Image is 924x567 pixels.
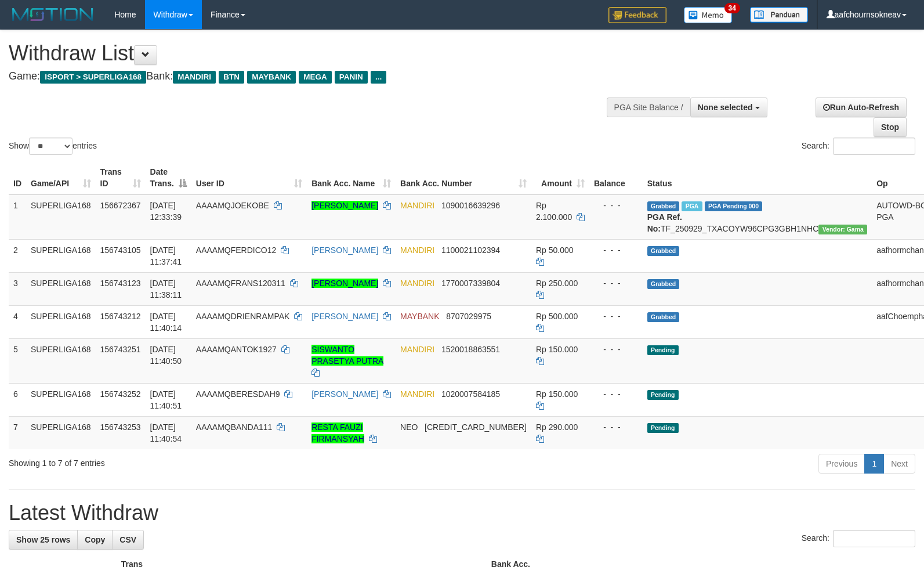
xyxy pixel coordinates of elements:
span: 156743212 [100,312,141,321]
span: Grabbed [647,246,680,256]
span: Marked by aafsengchandara [682,201,702,211]
th: Balance [589,161,643,194]
a: [PERSON_NAME] [311,279,378,288]
a: [PERSON_NAME] [311,201,378,210]
span: MAYBANK [247,71,296,84]
span: [DATE] 12:33:39 [150,201,182,222]
td: 6 [9,383,26,416]
img: panduan.png [750,7,808,23]
div: - - - [594,277,638,289]
div: - - - [594,344,638,355]
span: [DATE] 11:40:54 [150,422,182,443]
span: MANDIRI [173,71,216,84]
td: 4 [9,305,26,338]
span: 156743105 [100,245,141,255]
span: Rp 290.000 [536,422,578,432]
span: CSV [119,535,136,544]
a: Run Auto-Refresh [816,97,907,117]
div: - - - [594,244,638,256]
span: 156672367 [100,201,141,210]
span: [DATE] 11:40:51 [150,389,182,410]
span: Copy 5859458221864797 to clipboard [425,422,527,432]
span: PGA Pending [705,201,763,211]
h1: Withdraw List [9,42,604,65]
span: 156743253 [100,422,141,432]
td: 7 [9,416,26,449]
div: - - - [594,310,638,322]
td: 2 [9,239,26,272]
td: SUPERLIGA168 [26,416,96,449]
span: AAAAMQFERDICO12 [196,245,276,255]
span: NEO [400,422,418,432]
b: PGA Ref. No: [647,212,682,233]
div: - - - [594,200,638,211]
input: Search: [833,530,915,547]
input: Search: [833,138,915,155]
span: MANDIRI [400,201,434,210]
span: Copy 1020007584185 to clipboard [441,389,500,399]
a: RESTA FAUZI FIRMANSYAH [311,422,364,443]
td: SUPERLIGA168 [26,194,96,240]
td: SUPERLIGA168 [26,272,96,305]
td: 1 [9,194,26,240]
td: TF_250929_TXACOYW96CPG3GBH1NHC [643,194,872,240]
span: 34 [724,3,740,13]
span: [DATE] 11:38:11 [150,279,182,299]
span: BTN [219,71,244,84]
a: Show 25 rows [9,530,78,550]
span: MEGA [299,71,332,84]
span: MAYBANK [400,312,439,321]
label: Show entries [9,138,97,155]
button: None selected [690,97,767,117]
th: Game/API: activate to sort column ascending [26,161,96,194]
td: SUPERLIGA168 [26,239,96,272]
label: Search: [802,138,915,155]
span: ... [371,71,386,84]
a: 1 [864,454,884,474]
td: SUPERLIGA168 [26,338,96,383]
a: Copy [77,530,113,550]
span: MANDIRI [400,279,434,288]
span: MANDIRI [400,389,434,399]
span: [DATE] 11:40:14 [150,312,182,333]
a: Next [883,454,915,474]
span: Rp 2.100.000 [536,201,572,222]
span: Rp 50.000 [536,245,574,255]
span: MANDIRI [400,345,434,354]
div: - - - [594,388,638,400]
label: Search: [802,530,915,547]
img: Feedback.jpg [608,7,666,23]
div: - - - [594,421,638,433]
th: Trans ID: activate to sort column ascending [96,161,146,194]
span: Show 25 rows [16,535,70,544]
img: MOTION_logo.png [9,6,97,23]
span: Rp 150.000 [536,389,578,399]
a: Stop [874,117,907,137]
a: CSV [112,530,144,550]
span: AAAAMQBANDA111 [196,422,273,432]
span: Pending [647,345,679,355]
h4: Game: Bank: [9,71,604,82]
span: Rp 150.000 [536,345,578,354]
a: [PERSON_NAME] [311,245,378,255]
span: Copy 1770007339804 to clipboard [441,279,500,288]
span: AAAAMQFRANS120311 [196,279,285,288]
td: SUPERLIGA168 [26,383,96,416]
a: [PERSON_NAME] [311,389,378,399]
th: ID [9,161,26,194]
span: AAAAMQBERESDAH9 [196,389,280,399]
span: Pending [647,423,679,433]
th: Bank Acc. Name: activate to sort column ascending [307,161,396,194]
a: [PERSON_NAME] [311,312,378,321]
span: Copy 1100021102394 to clipboard [441,245,500,255]
td: 3 [9,272,26,305]
span: [DATE] 11:40:50 [150,345,182,366]
span: Rp 500.000 [536,312,578,321]
span: AAAAMQJOEKOBE [196,201,269,210]
img: Button%20Memo.svg [684,7,733,23]
span: ISPORT > SUPERLIGA168 [40,71,146,84]
span: Copy 8707029975 to clipboard [446,312,491,321]
span: 156743251 [100,345,141,354]
td: SUPERLIGA168 [26,305,96,338]
span: PANIN [335,71,368,84]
